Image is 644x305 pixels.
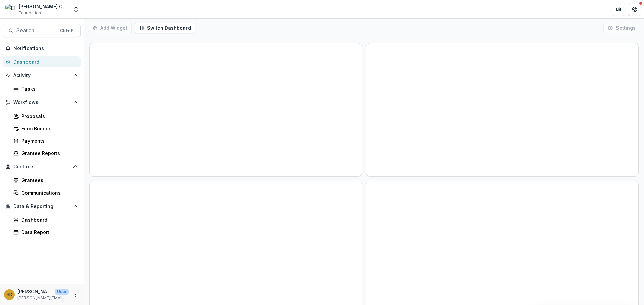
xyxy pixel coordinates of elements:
[5,4,16,15] img: Ella Fitzgerald Charitable Foundation
[11,187,81,198] a: Communications
[11,175,81,186] a: Grantees
[21,125,75,132] div: Form Builder
[13,204,70,209] span: Data & Reporting
[13,164,70,170] span: Contacts
[3,161,81,172] button: Open Contacts
[11,214,81,225] a: Dashboard
[13,73,70,78] span: Activity
[3,24,81,37] button: Search...
[3,97,81,108] button: Open Workflows
[21,216,75,223] div: Dashboard
[11,227,81,238] a: Data Report
[612,3,625,16] button: Partners
[59,27,75,34] div: Ctrl + K
[11,83,81,94] a: Tasks
[17,288,52,295] p: [PERSON_NAME]
[21,177,75,184] div: Grantees
[3,201,81,212] button: Open Data & Reporting
[3,70,81,81] button: Open Activity
[11,110,81,122] a: Proposals
[16,27,56,34] span: Search...
[13,46,78,51] span: Notifications
[55,289,69,295] p: User
[13,100,70,105] span: Workflows
[13,58,75,65] div: Dashboard
[21,85,75,92] div: Tasks
[21,112,75,120] div: Proposals
[88,23,132,33] button: Add Widget
[71,291,79,299] button: More
[19,10,41,16] span: Foundation
[71,3,81,16] button: Open entity switcher
[17,295,69,301] p: [PERSON_NAME][EMAIL_ADDRESS][DOMAIN_NAME]
[11,123,81,134] a: Form Builder
[135,23,195,33] button: Switch Dashboard
[628,3,641,16] button: Get Help
[19,3,69,10] div: [PERSON_NAME] Charitable Foundation
[21,150,75,157] div: Grantee Reports
[11,148,81,159] a: Grantee Reports
[3,43,81,54] button: Notifications
[11,135,81,146] a: Payments
[87,4,115,14] nav: breadcrumb
[21,229,75,236] div: Data Report
[3,56,81,67] a: Dashboard
[603,23,640,33] button: Settings
[21,189,75,196] div: Communications
[21,137,75,144] div: Payments
[7,292,12,297] div: Randal Rosman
